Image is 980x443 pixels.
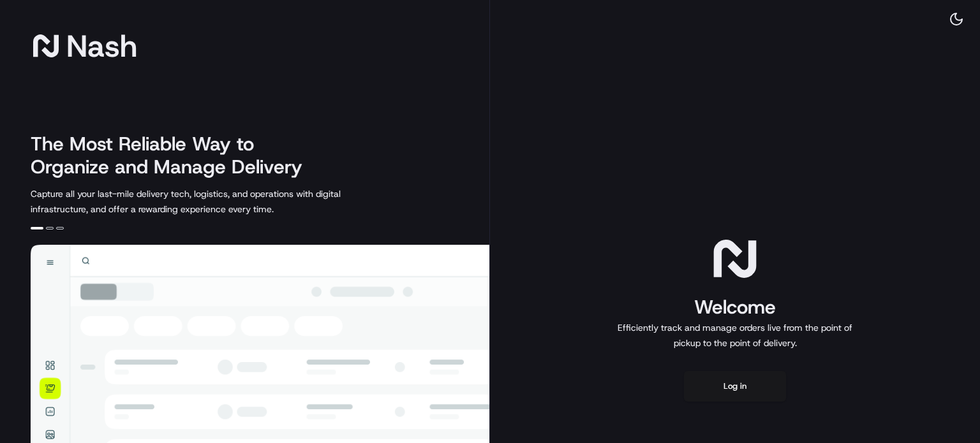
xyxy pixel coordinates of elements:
[612,294,857,320] h1: Welcome
[31,133,316,178] h2: The Most Reliable Way to Organize and Manage Delivery
[684,371,786,402] button: Log in
[31,186,398,217] p: Capture all your last-mile delivery tech, logistics, and operations with digital infrastructure, ...
[612,320,857,351] p: Efficiently track and manage orders live from the point of pickup to the point of delivery.
[66,33,137,59] span: Nash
